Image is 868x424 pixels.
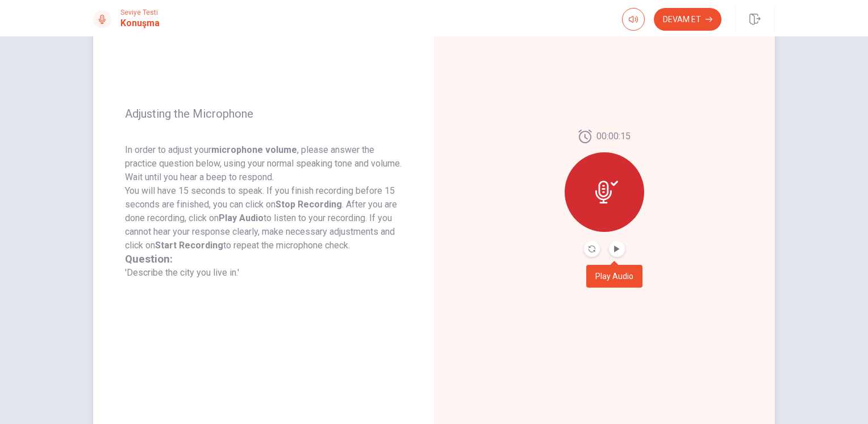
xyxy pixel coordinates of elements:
[586,265,642,288] div: Play Audio
[584,241,600,257] button: Record Again
[654,8,721,31] button: Devam Et
[276,199,342,210] strong: Stop Recording
[120,16,160,30] h1: Konuşma
[125,143,402,184] p: In order to adjust your , please answer the practice question below, using your normal speaking t...
[609,241,625,257] button: Play Audio
[125,107,402,120] span: Adjusting the Microphone
[155,240,223,251] strong: Start Recording
[120,9,160,16] span: Seviye Testi
[125,252,402,266] h3: Question:
[125,184,402,252] p: You will have 15 seconds to speak. If you finish recording before 15 seconds are finished, you ca...
[125,252,402,280] div: 'Describe the city you live in.'
[219,213,264,223] strong: Play Audio
[596,130,631,143] span: 00:00:15
[211,144,297,155] strong: microphone volume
